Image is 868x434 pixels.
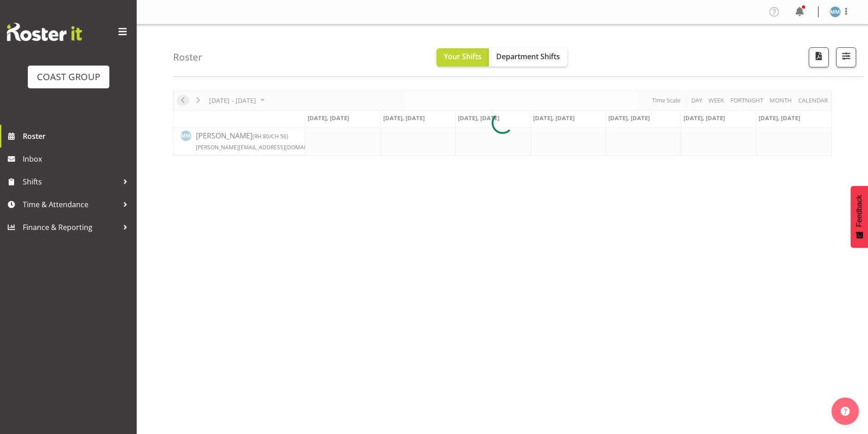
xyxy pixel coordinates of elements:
[23,129,132,143] span: Roster
[23,220,118,234] span: Finance & Reporting
[841,407,850,416] img: help-xxl-2.png
[836,47,856,67] button: Filter Shifts
[489,48,567,66] button: Department Shifts
[37,70,100,84] div: COAST GROUP
[7,23,82,41] img: Rosterit website logo
[830,6,841,17] img: matthew-mcfarlane259.jpg
[444,51,482,61] span: Your Shifts
[851,186,868,248] button: Feedback - Show survey
[173,52,202,62] h4: Roster
[809,47,829,67] button: Download a PDF of the roster according to the set date range.
[23,198,118,211] span: Time & Attendance
[437,48,489,66] button: Your Shifts
[496,51,560,61] span: Department Shifts
[855,195,863,227] span: Feedback
[23,175,118,189] span: Shifts
[23,152,132,166] span: Inbox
